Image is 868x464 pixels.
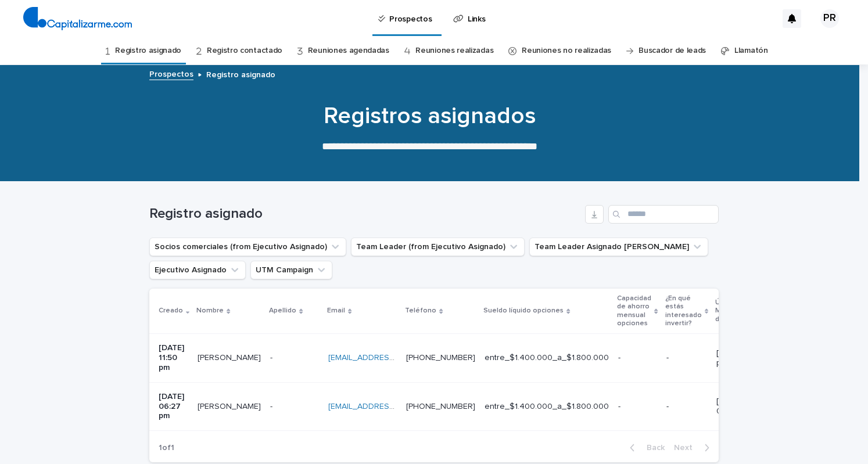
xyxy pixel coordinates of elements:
[149,261,246,279] button: Ejecutivo Asignado
[159,343,188,372] p: [DATE] 11:50 pm
[483,304,564,317] p: Sueldo líquido opciones
[149,238,346,256] button: Socios comerciales (from Ejecutivo Asignado)
[159,392,188,421] p: [DATE] 06:27 pm
[159,304,183,317] p: Creado
[734,37,768,64] a: Llamatón
[250,261,332,279] button: UTM Campaign
[485,353,609,363] p: entre_$1.400.000_a_$1.800.000
[23,7,132,30] img: 4arMvv9wSvmHTHbXwTim
[608,205,719,224] input: Search
[351,238,525,256] button: Team Leader (from Ejecutivo Asignado)
[406,402,475,411] a: [PHONE_NUMBER]
[206,67,275,80] p: Registro asignado
[149,434,184,462] p: 1 of 1
[820,9,839,28] div: PR
[666,402,707,412] p: -
[666,353,707,363] p: -
[665,292,702,330] p: ¿En qué estás interesado invertir?
[327,304,345,317] p: Email
[145,102,714,130] h1: Registros asignados
[617,292,651,330] p: Capacidad de ahorro mensual opciones
[618,402,657,412] p: -
[618,353,657,363] p: -
[149,206,580,222] h1: Registro asignado
[149,67,193,80] a: Prospectos
[405,304,436,317] p: Teléfono
[620,443,669,453] button: Back
[669,443,719,453] button: Next
[674,444,700,452] span: Next
[198,351,263,363] p: Juan Menares
[328,402,460,411] a: [EMAIL_ADDRESS][DOMAIN_NAME]
[406,354,475,362] a: [PHONE_NUMBER]
[716,397,763,416] p: [DATE] 06:27 pm
[269,304,296,317] p: Apellido
[328,354,523,362] a: [EMAIL_ADDRESS][PERSON_NAME][DOMAIN_NAME]
[196,304,224,317] p: Nombre
[640,444,665,452] span: Back
[270,351,275,363] p: -
[308,37,389,64] a: Reuniones agendadas
[485,402,609,412] p: entre_$1.400.000_a_$1.800.000
[207,37,282,64] a: Registro contactado
[716,348,763,368] p: [DATE] 11:50 pm
[198,400,263,412] p: José Mansilla Garcia
[270,400,275,412] p: -
[715,296,758,326] p: Última Modificación de Status
[415,37,493,64] a: Reuniones realizadas
[115,37,181,64] a: Registro asignado
[529,238,708,256] button: Team Leader Asignado LLamados
[639,37,706,64] a: Buscador de leads
[522,37,611,64] a: Reuniones no realizadas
